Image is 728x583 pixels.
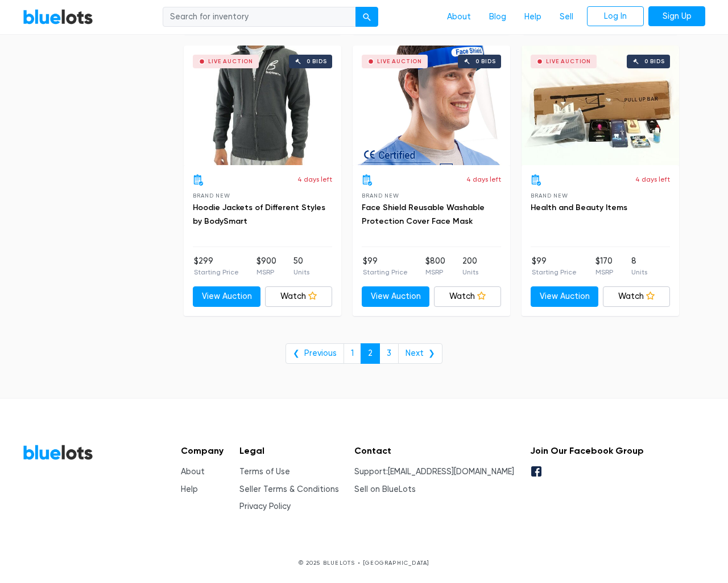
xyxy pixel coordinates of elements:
a: View Auction [193,286,260,307]
a: 3 [379,343,399,364]
a: Help [181,485,198,494]
p: MSRP [425,267,445,277]
li: $170 [595,255,613,278]
p: Starting Price [194,267,239,277]
a: Face Shield Reusable Washable Protection Cover Face Mask [362,203,485,226]
p: Units [631,267,647,277]
a: Hoodie Jackets of Different Styles by BodySmart [193,203,325,226]
div: Live Auction [377,59,422,64]
div: 0 bids [644,59,665,64]
input: Search for inventory [163,7,356,27]
a: [EMAIL_ADDRESS][DOMAIN_NAME] [388,467,514,477]
a: Privacy Policy [239,502,291,511]
li: 50 [293,255,309,278]
h5: Join Our Facebook Group [530,445,644,456]
a: ❮ Previous [286,343,344,364]
span: Brand New [193,192,230,199]
a: Seller Terms & Conditions [239,485,339,494]
a: Terms of Use [239,467,290,477]
a: Next ❯ [398,343,442,364]
a: Sell [551,6,582,28]
a: Log In [587,6,644,27]
a: BlueLots [23,9,93,25]
a: View Auction [362,286,429,307]
span: Brand New [531,192,568,199]
a: BlueLots [23,444,93,461]
div: 0 bids [307,59,327,64]
li: $900 [257,255,276,278]
a: Live Auction 0 bids [353,46,510,165]
li: $800 [425,255,445,278]
p: © 2025 BLUELOTS • [GEOGRAPHIC_DATA] [23,559,705,567]
li: 8 [631,255,647,278]
p: 4 days left [297,174,332,184]
a: Sell on BlueLots [354,485,416,494]
a: 2 [361,343,380,364]
li: $99 [363,255,408,278]
li: $299 [194,255,239,278]
div: Live Auction [546,59,591,64]
li: Support: [354,466,514,478]
p: 4 days left [466,174,501,184]
a: About [181,467,205,477]
a: Watch [434,286,502,307]
li: $99 [532,255,577,278]
a: Watch [265,286,333,307]
p: MSRP [257,267,276,277]
div: Live Auction [208,59,253,64]
p: Starting Price [532,267,577,277]
p: Units [462,267,478,277]
h5: Company [181,445,224,456]
h5: Contact [354,445,514,456]
a: Live Auction 0 bids [184,46,341,165]
a: Watch [603,286,671,307]
span: Brand New [362,192,399,199]
a: Sign Up [648,6,705,27]
a: Health and Beauty Items [531,203,627,212]
p: 4 days left [635,174,670,184]
a: Blog [480,6,515,28]
h5: Legal [239,445,339,456]
a: Help [515,6,551,28]
a: Live Auction 0 bids [522,46,679,165]
a: 1 [344,343,361,364]
div: 0 bids [475,59,496,64]
p: Starting Price [363,267,408,277]
a: About [438,6,480,28]
p: MSRP [595,267,613,277]
a: View Auction [531,286,598,307]
p: Units [293,267,309,277]
li: 200 [462,255,478,278]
